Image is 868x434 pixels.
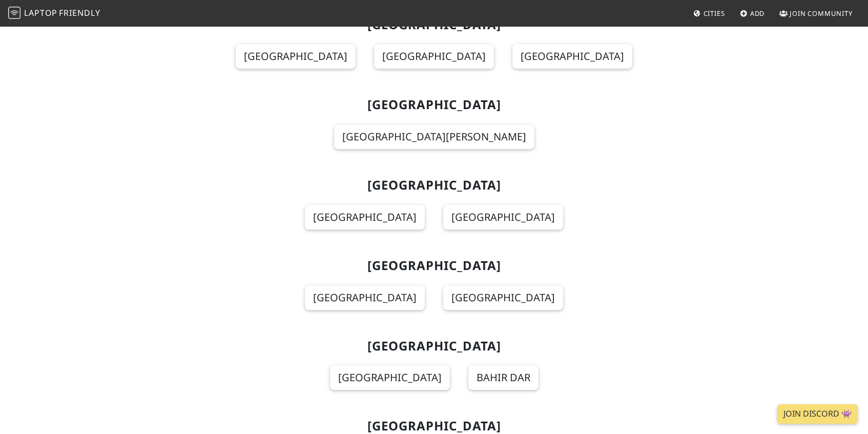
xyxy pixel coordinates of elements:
a: [GEOGRAPHIC_DATA] [305,285,425,310]
a: [GEOGRAPHIC_DATA][PERSON_NAME] [334,125,534,149]
h2: [GEOGRAPHIC_DATA] [102,419,766,433]
a: [GEOGRAPHIC_DATA] [305,205,425,230]
a: [GEOGRAPHIC_DATA] [236,44,356,69]
h2: [GEOGRAPHIC_DATA] [102,97,766,112]
a: Add [736,4,769,23]
span: Laptop [24,7,57,18]
a: Join Community [775,4,857,23]
a: [GEOGRAPHIC_DATA] [512,44,632,69]
a: [GEOGRAPHIC_DATA] [330,365,450,390]
a: [GEOGRAPHIC_DATA] [443,285,563,310]
span: Cities [704,9,725,18]
a: [GEOGRAPHIC_DATA] [374,44,494,69]
span: Add [750,9,765,18]
a: Bahir Dar [468,365,539,390]
h2: [GEOGRAPHIC_DATA] [102,258,766,273]
h2: [GEOGRAPHIC_DATA] [102,178,766,193]
a: Cities [689,4,729,23]
a: LaptopFriendly LaptopFriendly [8,5,100,23]
a: [GEOGRAPHIC_DATA] [443,205,563,230]
span: Friendly [59,7,100,18]
img: LaptopFriendly [8,7,20,19]
h2: [GEOGRAPHIC_DATA] [102,339,766,354]
span: Join Community [790,9,853,18]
